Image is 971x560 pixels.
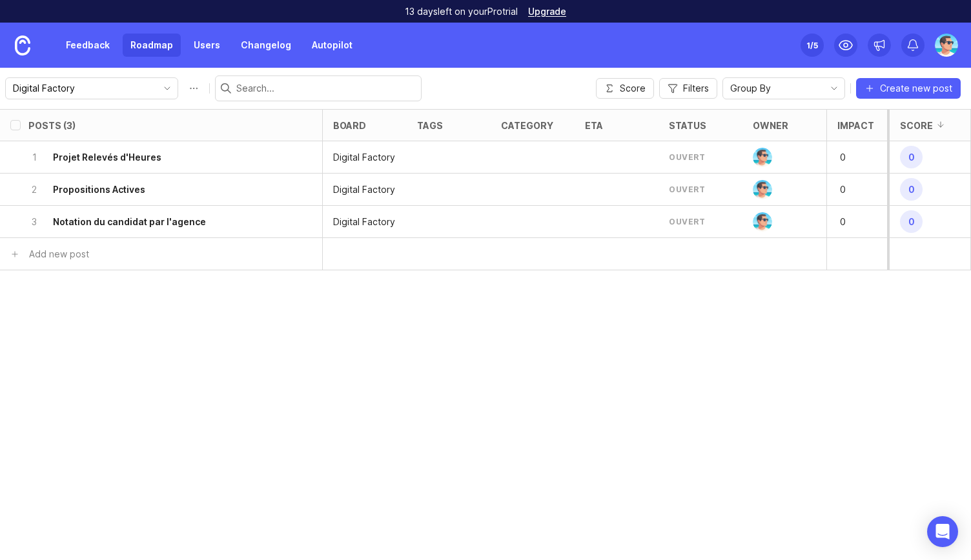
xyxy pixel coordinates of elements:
div: Posts (3) [28,121,76,130]
button: 1/5 [801,34,824,57]
p: 13 days left on your Pro trial [405,5,518,18]
svg: toggle icon [824,83,844,94]
p: 1 [28,151,40,164]
div: tags [417,121,443,130]
p: 3 [28,215,40,228]
div: Impact [837,121,874,130]
div: Add new post [29,247,89,261]
p: Digital Factory [333,183,395,196]
div: eta [585,121,603,130]
img: Benjamin Hareau [753,180,772,199]
p: 0 [837,213,877,231]
button: 1Projet Relevés d'Heures [28,141,286,173]
div: board [333,121,366,130]
img: Benjamin Hareau [753,212,772,232]
h6: Notation du candidat par l'agence [53,215,206,228]
img: Benjamin Hareau [935,34,958,57]
a: Upgrade [528,7,566,16]
div: ouvert [669,152,705,163]
div: Open Intercom Messenger [927,516,958,547]
img: Canny Home [15,35,30,55]
div: category [501,121,553,130]
p: 0 [837,148,877,166]
span: 0 [900,178,923,201]
a: Roadmap [123,34,181,57]
svg: toggle icon [157,83,178,94]
p: Digital Factory [333,151,395,164]
div: status [669,121,706,130]
p: 0 [837,181,877,199]
a: Feedback [58,34,118,57]
button: 2Propositions Actives [28,174,286,205]
div: ouvert [669,184,705,195]
span: Group By [730,81,771,95]
div: Score [900,121,933,130]
div: ouvert [669,216,705,227]
button: Filters [659,78,717,99]
a: Changelog [233,34,299,57]
p: 2 [28,183,40,196]
span: Filters [683,82,709,95]
div: toggle menu [722,77,845,99]
h6: Projet Relevés d'Heures [53,151,161,164]
button: Roadmap options [183,78,204,99]
p: Digital Factory [333,215,395,228]
div: owner [753,121,788,130]
a: Users [186,34,228,57]
a: Autopilot [304,34,360,57]
input: Digital Factory [13,81,156,95]
button: Score [596,78,654,99]
div: toggle menu [5,77,178,99]
button: 3Notation du candidat par l'agence [28,206,286,237]
h6: Propositions Actives [53,183,145,196]
img: Benjamin Hareau [753,148,772,167]
div: 1 /5 [806,36,818,54]
span: Create new post [880,82,952,95]
span: Score [620,82,646,95]
span: 0 [900,146,923,168]
button: Create new post [856,78,961,99]
input: Search... [236,81,416,95]
span: 0 [900,210,923,233]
